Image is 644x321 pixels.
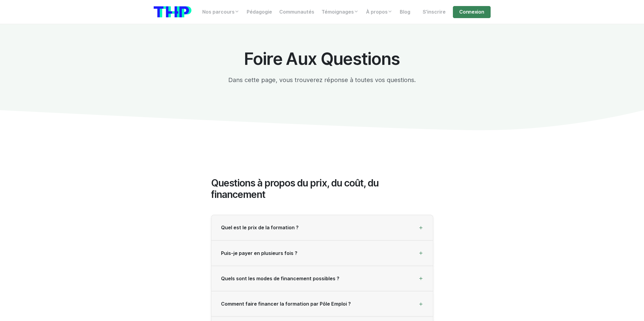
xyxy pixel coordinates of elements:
[243,6,276,18] a: Pédagogie
[221,301,351,307] span: Comment faire financer la formation par Pôle Emploi ?
[211,49,433,68] h1: Foire Aux Questions
[362,6,396,18] a: À propos
[318,6,362,18] a: Témoignages
[396,6,414,18] a: Blog
[211,177,433,201] h2: Questions à propos du prix, du coût, du financement
[221,225,299,230] span: Quel est le prix de la formation ?
[276,6,318,18] a: Communautés
[199,6,243,18] a: Nos parcours
[453,6,490,18] a: Connexion
[221,250,297,256] span: Puis-je payer en plusieurs fois ?
[419,6,449,18] a: S'inscrire
[154,6,191,17] img: logo
[221,276,339,281] span: Quels sont les modes de financement possibles ?
[211,75,433,84] p: Dans cette page, vous trouverez réponse à toutes vos questions.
